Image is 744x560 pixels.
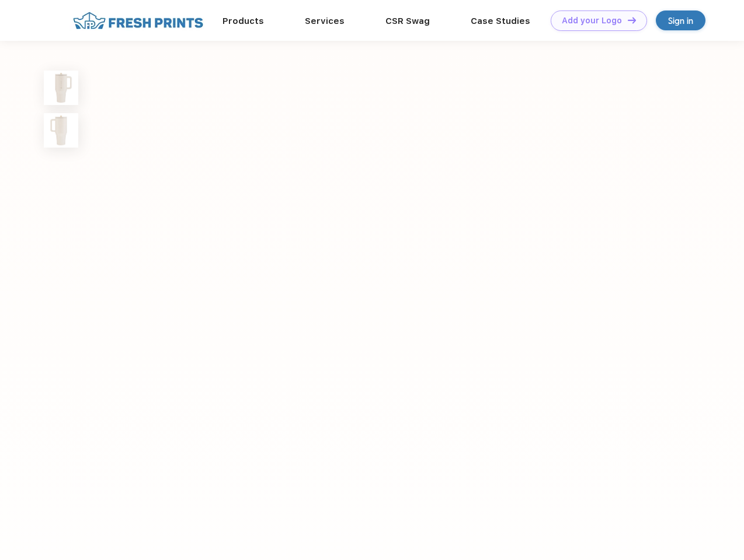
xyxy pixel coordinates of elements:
img: fo%20logo%202.webp [69,10,207,31]
div: Sign in [668,14,693,27]
img: func=resize&h=100 [44,113,78,148]
a: Sign in [656,10,705,30]
a: Products [222,16,264,26]
div: Add your Logo [562,16,622,26]
img: func=resize&h=100 [44,71,78,105]
img: DT [628,17,636,23]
